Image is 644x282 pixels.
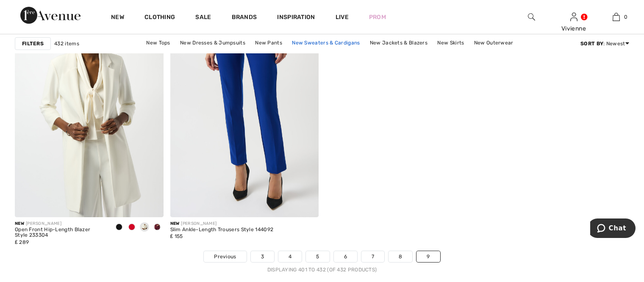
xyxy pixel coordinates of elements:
[170,233,183,239] span: ₤ 155
[336,13,349,22] a: Live
[580,41,603,47] strong: Sort By
[251,37,286,48] a: New Pants
[15,266,629,274] div: Displaying 401 to 432 (of 432 products)
[111,14,124,22] a: New
[570,12,577,22] img: My Info
[15,227,106,239] div: Open Front Hip-Length Blazer Style 233304
[288,37,364,48] a: New Sweaters & Cardigans
[590,218,636,240] iframe: Opens a widget where you can chat to one of our agents
[15,221,106,227] div: [PERSON_NAME]
[389,251,412,262] a: 8
[369,13,386,22] a: Prom
[15,221,24,226] span: New
[170,221,274,227] div: [PERSON_NAME]
[125,221,138,235] div: Lipstick Red 173
[54,40,79,47] span: 432 items
[595,12,637,22] a: 0
[306,251,329,262] a: 5
[416,251,440,262] a: 9
[22,40,44,47] strong: Filters
[176,37,250,48] a: New Dresses & Jumpsuits
[580,40,629,47] div: : Newest
[277,14,315,22] span: Inspiration
[278,251,302,262] a: 4
[570,13,577,21] a: Sign In
[470,37,518,48] a: New Outerwear
[232,14,257,22] a: Brands
[361,251,384,262] a: 7
[251,251,274,262] a: 3
[334,251,357,262] a: 6
[214,253,236,260] span: Previous
[433,37,468,48] a: New Skirts
[170,227,274,233] div: Slim Ankle-Length Trousers Style 144092
[366,37,432,48] a: New Jackets & Blazers
[151,221,164,235] div: Merlot
[624,13,627,21] span: 0
[613,12,620,22] img: My Bag
[528,12,535,22] img: search the website
[144,14,175,22] a: Clothing
[15,251,629,274] nav: Page navigation
[15,239,29,245] span: ₤ 289
[204,251,246,262] a: Previous
[553,24,594,33] div: Vivienne
[142,37,174,48] a: New Tops
[170,221,180,226] span: New
[20,7,80,24] img: 1ère Avenue
[138,221,151,235] div: Winter White
[113,221,125,235] div: Black
[195,14,211,22] a: Sale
